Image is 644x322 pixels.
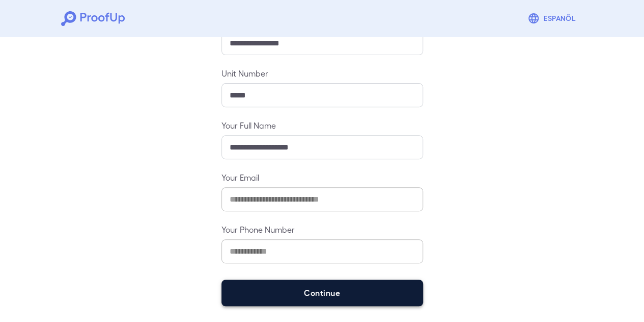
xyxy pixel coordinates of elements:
[221,67,423,79] label: Unit Number
[221,119,423,131] label: Your Full Name
[221,224,423,235] label: Your Phone Number
[221,171,423,183] label: Your Email
[523,8,583,29] button: Espanõl
[221,280,423,306] button: Continue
